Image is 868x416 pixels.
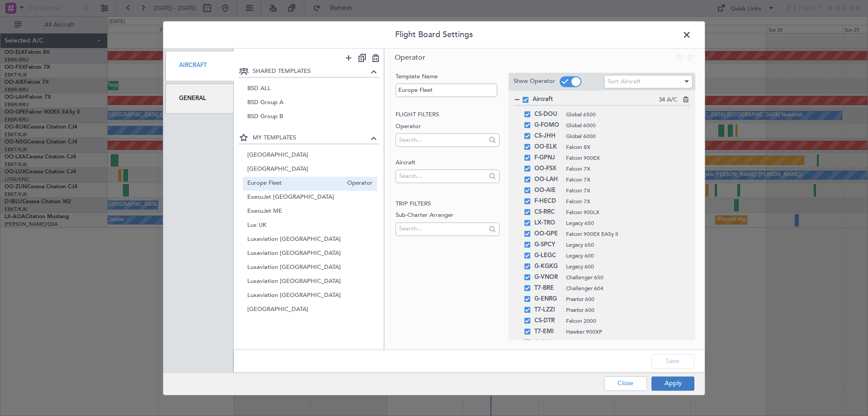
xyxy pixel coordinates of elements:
span: Operator [343,179,373,188]
span: BSD Group B [247,112,373,122]
button: Close [604,376,647,391]
span: Falcon 7X [566,197,682,206]
span: G-GAAL [534,337,561,348]
h2: Flight filters [396,110,499,120]
span: BSD ALL [247,84,373,94]
span: LX-TRO [534,218,561,229]
span: Legacy 600 [566,252,682,260]
input: Search... [399,133,486,147]
span: SHARED TEMPLATES [253,67,369,76]
label: Show Operator [514,77,555,86]
span: OO-FSX [534,163,561,174]
span: Falcon 900EX [566,154,682,162]
span: Luxaviation [GEOGRAPHIC_DATA] [247,235,373,244]
span: Europe Fleet [247,179,343,188]
span: Hawker 900XP [566,328,682,336]
span: Lux UK [247,221,373,230]
span: CS-RRC [534,207,561,218]
span: Falcon 900EX EASy II [566,230,682,238]
label: Operator [396,122,499,131]
span: ExecuJet ME [247,207,373,216]
span: Challenger 604 [566,284,682,292]
span: G-VNOR [534,272,561,283]
span: Global 6000 [566,132,682,140]
span: Luxaviation [GEOGRAPHIC_DATA] [247,263,373,273]
span: Falcon 7X [566,176,682,184]
span: T7-BRE [534,283,561,294]
span: Operator [395,53,425,62]
span: G-LEGC [534,250,561,261]
input: Search... [399,222,486,236]
span: Praetor 600 [566,306,682,314]
span: [GEOGRAPHIC_DATA] [247,165,373,174]
span: OO-ELK [534,142,561,153]
label: Template Name [396,72,499,81]
span: T7-LZZI [534,305,561,316]
span: G-ENRG [534,294,561,305]
span: Challenger 650 [566,273,682,282]
span: G-FOMO [534,120,561,131]
span: G-KGKG [534,261,561,272]
span: Falcon 7X [566,165,682,173]
span: [GEOGRAPHIC_DATA] [247,151,373,160]
span: Luxaviation [GEOGRAPHIC_DATA] [247,249,373,258]
span: CS-JHH [534,131,561,142]
span: 34 A/C [659,96,677,105]
span: OO-GPE [534,229,561,239]
span: Legacy 650 [566,241,682,249]
span: Legacy 650 [566,219,682,227]
span: CS-DOU [534,109,561,120]
span: Global 6000 [566,121,682,129]
span: Cessna Citation XLS+ [566,339,682,347]
h2: Trip filters [396,200,499,209]
span: CS-DTR [534,316,561,326]
span: Falcon 900LX [566,208,682,216]
span: Luxaviation [GEOGRAPHIC_DATA] [247,291,373,301]
span: Aircraft [533,95,659,104]
span: F-HECD [534,196,561,207]
button: Apply [651,376,694,391]
span: [GEOGRAPHIC_DATA] [247,305,373,315]
div: Aircraft [165,51,234,81]
span: T7-EMI [534,326,561,337]
span: Praetor 600 [566,295,682,303]
span: G-SPCY [534,239,561,250]
header: Flight Board Settings [163,21,705,48]
span: OO-AIE [534,185,561,196]
span: Sort Aircraft [608,77,641,86]
span: MY TEMPLATES [253,134,369,143]
span: Global 6500 [566,110,682,119]
span: ExecuJet [GEOGRAPHIC_DATA] [247,193,373,202]
input: Search... [399,169,486,183]
span: Falcon 2000 [566,317,682,325]
span: Legacy 600 [566,263,682,271]
span: Luxaviation [GEOGRAPHIC_DATA] [247,277,373,287]
span: OO-LAH [534,174,561,185]
span: BSD Group A [247,98,373,108]
label: Aircraft [396,158,499,167]
span: Falcon 7X [566,186,682,195]
label: Sub-Charter Arranger [396,211,499,220]
span: Falcon 8X [566,143,682,151]
div: General [165,83,234,114]
span: F-GPNJ [534,153,561,163]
